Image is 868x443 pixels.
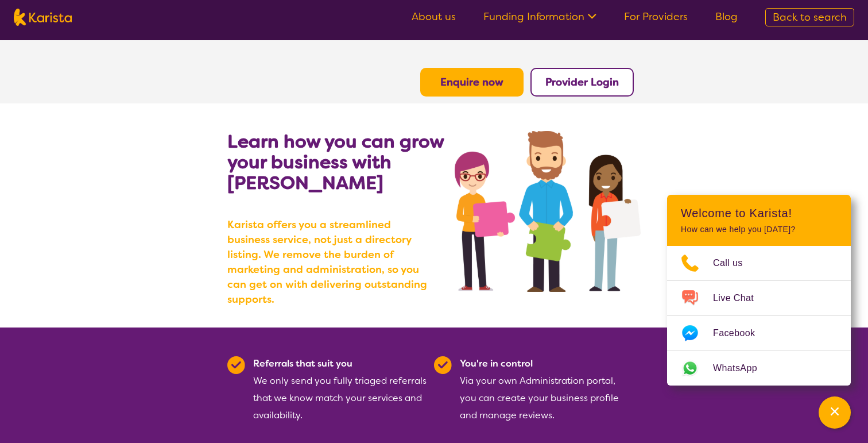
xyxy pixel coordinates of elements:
a: About us [412,10,456,24]
a: Back to search [765,8,854,26]
a: Provider Login [545,75,619,89]
p: How can we help you [DATE]? [681,225,837,234]
a: For Providers [624,10,688,24]
span: Facebook [713,325,769,342]
a: Blog [715,10,738,24]
button: Channel Menu [819,396,851,429]
span: WhatsApp [713,360,771,377]
img: Tick [434,356,452,374]
div: Via your own Administration portal, you can create your business profile and manage reviews. [460,355,634,424]
span: Call us [713,255,757,272]
span: Live Chat [713,290,768,307]
img: Karista logo [14,9,72,26]
img: Tick [227,356,245,374]
b: Referrals that suit you [253,357,352,369]
button: Enquire now [420,68,524,97]
ul: Choose channel [667,246,851,386]
img: grow your business with Karista [455,131,641,292]
div: We only send you fully triaged referrals that we know match your services and availability. [253,355,427,424]
div: Channel Menu [667,195,851,386]
h2: Welcome to Karista! [681,206,837,220]
b: Karista offers you a streamlined business service, not just a directory listing. We remove the bu... [227,217,434,307]
a: Web link opens in a new tab. [667,351,851,386]
span: Back to search [773,10,847,24]
a: Funding Information [483,10,596,24]
b: You're in control [460,357,533,369]
button: Provider Login [530,68,634,97]
a: Enquire now [440,75,503,89]
b: Learn how you can grow your business with [PERSON_NAME] [227,129,444,195]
